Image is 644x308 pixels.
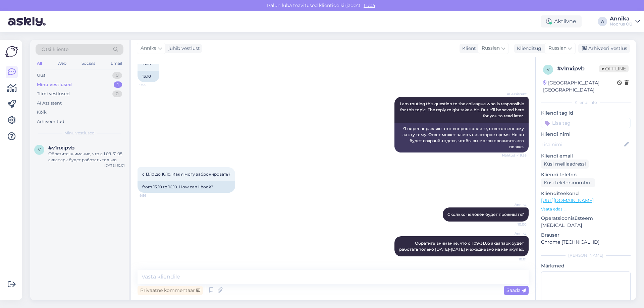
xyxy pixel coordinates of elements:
[400,101,525,118] span: I am routing this question to the colleague who is responsible for this topic. The reply might ta...
[543,79,617,94] div: [GEOGRAPHIC_DATA], [GEOGRAPHIC_DATA]
[514,45,543,52] div: Klienditugi
[541,197,594,203] a: [URL][DOMAIN_NAME]
[541,178,595,187] div: Küsi telefoninumbrit
[501,202,527,207] span: Annika
[541,118,631,128] input: Lisa tag
[541,131,631,138] p: Kliendi nimi
[541,252,631,258] div: [PERSON_NAME]
[80,59,97,68] div: Socials
[37,109,47,116] div: Kõik
[541,110,631,117] p: Kliendi tag'id
[541,171,631,178] p: Kliendi telefon
[140,82,165,87] span: 9:55
[610,16,633,21] div: Annika
[599,65,629,72] span: Offline
[541,15,582,27] div: Aktiivne
[541,100,631,106] div: Kliendi info
[38,147,41,152] span: v
[541,232,631,239] p: Brauser
[37,81,72,88] div: Minu vestlused
[362,2,377,8] span: Luba
[541,141,623,148] input: Lisa nimi
[541,239,631,246] p: Chrome [TECHNICAL_ID]
[37,100,62,107] div: AI Assistent
[610,16,640,27] a: AnnikaNoorus OÜ
[142,172,230,177] span: с 13.10 до 16.10. Как я могу забронировать?
[109,59,123,68] div: Email
[138,286,203,295] div: Privaatne kommentaar
[460,45,476,52] div: Klient
[112,90,122,97] div: 0
[112,72,122,79] div: 0
[37,72,45,79] div: Uus
[56,59,68,68] div: Web
[501,257,527,262] span: 10:01
[140,193,165,198] span: 9:56
[541,262,631,269] p: Märkmed
[506,287,526,293] span: Saada
[141,45,157,52] span: Annika
[394,123,529,152] div: Я перенаправляю этот вопрос коллеге, ответственному за эту тему. Ответ может занять некоторое вре...
[501,231,527,236] span: Annika
[37,90,70,97] div: Tiimi vestlused
[598,17,607,26] div: A
[541,215,631,222] p: Operatsioonisüsteem
[548,45,567,52] span: Russian
[547,67,549,72] span: v
[578,44,630,53] div: Arhiveeri vestlus
[399,241,525,252] span: Обратите внимание, что с 1.09-31.05 аквапарк будет работать только [DATE]-[DATE] и ежедневно на к...
[114,81,122,88] div: 1
[501,222,527,227] span: 10:00
[482,45,500,52] span: Russian
[541,152,631,160] p: Kliendi email
[138,181,235,193] div: from 13.10 to 16.10. How can I book?
[541,190,631,197] p: Klienditeekond
[42,46,68,53] span: Otsi kliente
[447,212,524,217] span: Сколько человек будет проживать?
[501,91,527,97] span: AI Assistent
[541,206,631,212] p: Vaata edasi ...
[557,65,599,73] div: # v1nxipvb
[36,59,43,68] div: All
[37,118,64,125] div: Arhiveeritud
[138,71,159,82] div: 13.10
[166,45,200,52] div: juhib vestlust
[5,45,18,58] img: Askly Logo
[610,21,633,27] div: Noorus OÜ
[541,222,631,229] p: [MEDICAL_DATA]
[64,130,95,136] span: Minu vestlused
[541,160,589,169] div: Küsi meiliaadressi
[48,151,125,163] div: Обратите внимание, что с 1.09-31.05 аквапарк будет работать только [DATE]-[DATE] и ежедневно на к...
[501,153,527,158] span: Nähtud ✓ 9:55
[48,145,74,151] span: #v1nxipvb
[104,163,125,168] div: [DATE] 10:01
